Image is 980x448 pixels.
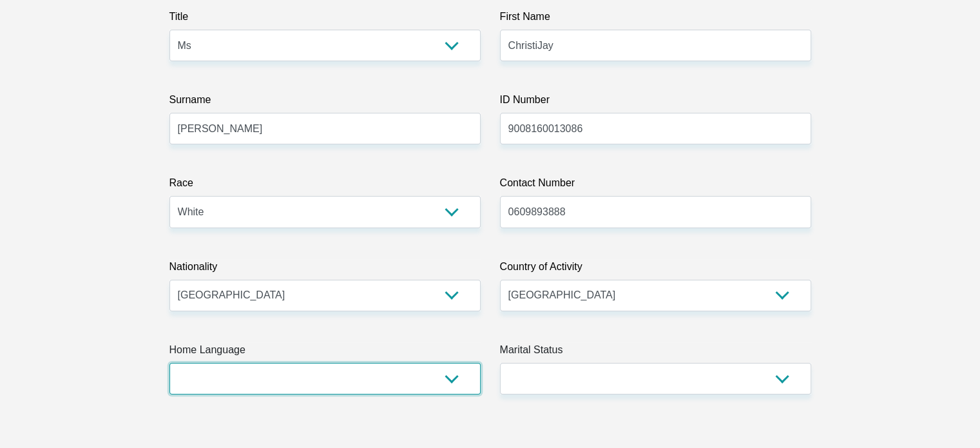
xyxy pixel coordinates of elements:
[500,9,811,30] label: First Name
[169,113,481,144] input: Surname
[169,175,481,196] label: Race
[500,30,811,61] input: First Name
[169,342,481,363] label: Home Language
[500,175,811,196] label: Contact Number
[169,259,481,280] label: Nationality
[500,196,811,228] input: Contact Number
[169,9,481,30] label: Title
[169,92,481,113] label: Surname
[500,259,811,280] label: Country of Activity
[500,113,811,144] input: ID Number
[500,342,811,363] label: Marital Status
[500,92,811,113] label: ID Number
